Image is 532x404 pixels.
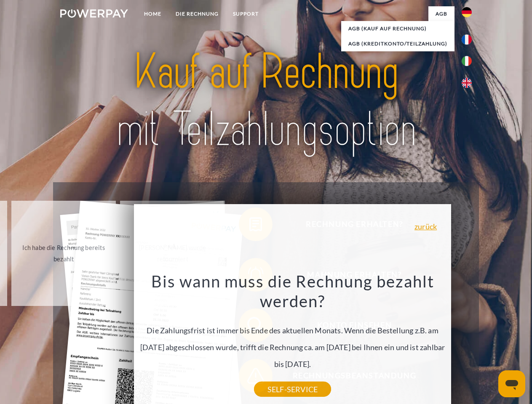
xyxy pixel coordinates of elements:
[341,21,454,36] a: AGB (Kauf auf Rechnung)
[462,7,472,17] img: de
[414,223,437,230] a: zurück
[341,36,454,51] a: AGB (Kreditkonto/Teilzahlung)
[254,382,331,397] a: SELF-SERVICE
[139,271,446,389] div: Die Zahlungsfrist ist immer bis Ende des aktuellen Monats. Wenn die Bestellung z.B. am [DATE] abg...
[139,271,446,311] h3: Bis wann muss die Rechnung bezahlt werden?
[60,9,128,18] img: logo-powerpay-white.svg
[137,6,168,21] a: Home
[168,6,226,21] a: DIE RECHNUNG
[462,56,472,66] img: it
[462,78,472,88] img: en
[498,370,525,397] iframe: Schaltfläche zum Öffnen des Messaging-Fensters
[80,40,452,161] img: title-powerpay_de.svg
[462,35,472,45] img: fr
[428,6,454,21] a: agb
[16,242,111,265] div: Ich habe die Rechnung bereits bezahlt
[226,6,266,21] a: SUPPORT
